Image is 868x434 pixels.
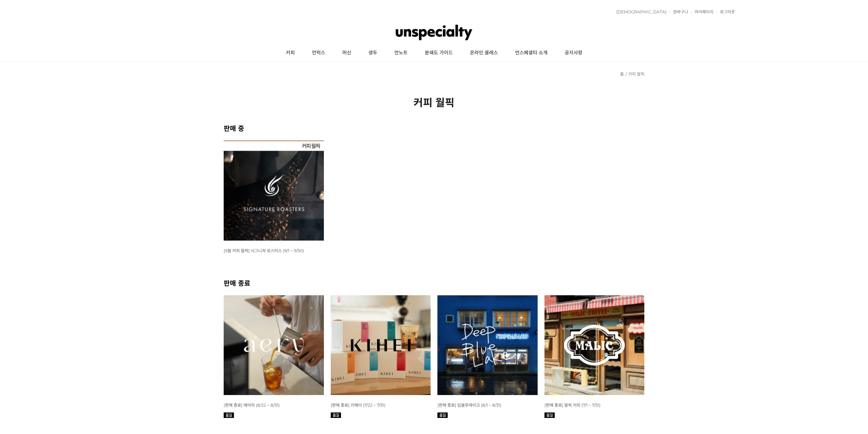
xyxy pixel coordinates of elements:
[303,44,334,62] a: 언럭스
[691,10,713,14] a: 마이페이지
[331,412,341,418] img: 품절
[507,44,556,62] a: 언스페셜티 소개
[277,44,303,62] a: 커피
[437,402,501,408] a: [판매 종료] 딥블루레이크 (8/1 ~ 8/31)
[396,22,473,43] img: 언스페셜티 몰
[224,123,644,133] h2: 판매 중
[334,44,360,62] a: 머신
[331,295,431,395] img: 7월 커피 스몰 월픽 키헤이
[716,10,735,14] a: 로그아웃
[613,10,667,14] a: [DEMOGRAPHIC_DATA]
[544,402,601,408] a: [판매 종료] 말릭 커피 (7/1 ~ 7/31)
[224,140,324,241] img: [9월 커피 월픽] 시그니쳐 로스터스 (9/1 ~ 9/30)
[628,71,644,77] a: 커피 월픽
[360,44,386,62] a: 생두
[437,412,448,418] img: 품절
[544,295,645,395] img: 7월 커피 월픽 말릭커피
[331,402,385,408] a: [판매 종료] 키헤이 (7/22 ~ 7/31)
[670,10,688,14] a: 장바구니
[224,94,644,109] h2: 커피 월픽
[556,44,591,62] a: 공지사항
[224,412,234,418] img: 품절
[224,402,280,408] a: [판매 종료] 에어리 (8/22 ~ 8/31)
[224,295,324,395] img: 8월 커피 스몰 월픽 에어리
[224,248,304,253] a: [9월 커피 월픽] 시그니쳐 로스터스 (9/1 ~ 9/30)
[544,412,555,418] img: 품절
[461,44,507,62] a: 온라인 클래스
[386,44,416,62] a: 언노트
[620,71,624,77] a: 홈
[437,295,538,395] img: 8월 커피 월픽 딥블루레이크
[416,44,461,62] a: 분쇄도 가이드
[224,278,644,288] h2: 판매 종료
